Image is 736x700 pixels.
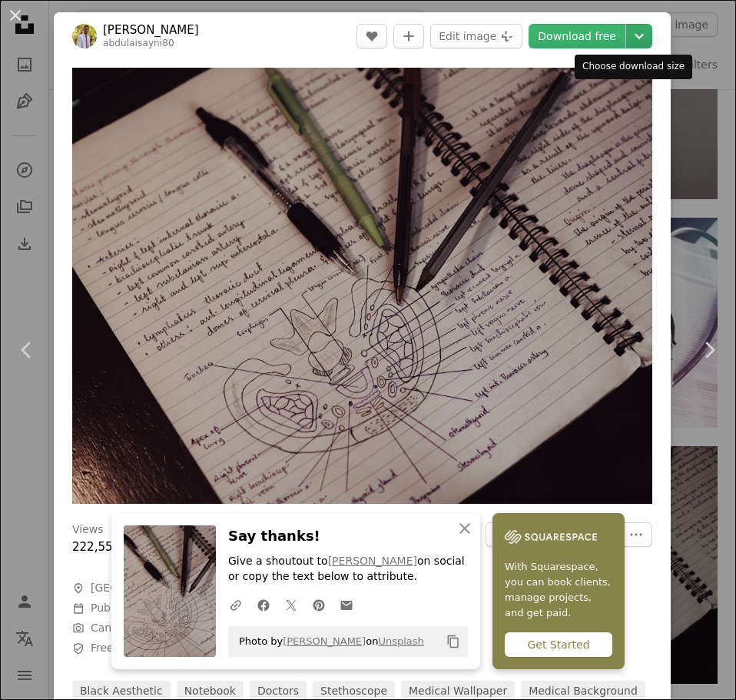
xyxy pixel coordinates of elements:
[72,24,97,48] img: Go to Abdulai Sayni's profile
[283,635,366,647] a: [PERSON_NAME]
[91,621,197,636] button: Canon, EOS M50m2
[72,540,120,554] span: 222,556
[91,602,196,614] span: Published on
[620,522,652,547] button: More Actions
[250,589,277,620] a: Share on Facebook
[103,22,199,38] a: [PERSON_NAME]
[228,554,468,585] p: Give a shoutout to on social or copy the text below to attribute.
[228,525,468,548] h3: Say thanks!
[393,24,424,48] button: Add to Collection
[277,589,305,620] a: Share on Twitter
[430,24,522,48] button: Edit image
[72,68,652,504] img: a notebook with a drawing of a face and two pens
[378,635,423,647] a: Unsplash
[91,641,300,656] span: Free to use under the
[505,525,597,548] img: file-1747939142011-51e5cc87e3c9
[682,276,736,424] a: Next
[72,522,104,538] h3: Views
[356,24,387,48] button: Like
[72,68,652,504] button: Zoom in on this image
[492,513,625,669] a: With Squarespace, you can book clients, manage projects, and get paid.Get Started
[575,55,692,79] div: Choose download size
[505,632,612,657] div: Get Started
[305,589,333,620] a: Share on Pinterest
[231,629,424,654] span: Photo by on
[91,581,204,596] span: [GEOGRAPHIC_DATA]
[626,24,652,48] button: Choose download size
[328,555,417,567] a: [PERSON_NAME]
[505,559,612,621] span: With Squarespace, you can book clients, manage projects, and get paid.
[529,24,625,48] a: Download free
[440,628,466,655] button: Copy to clipboard
[333,589,360,620] a: Share over email
[103,38,174,48] a: abdulaisayni80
